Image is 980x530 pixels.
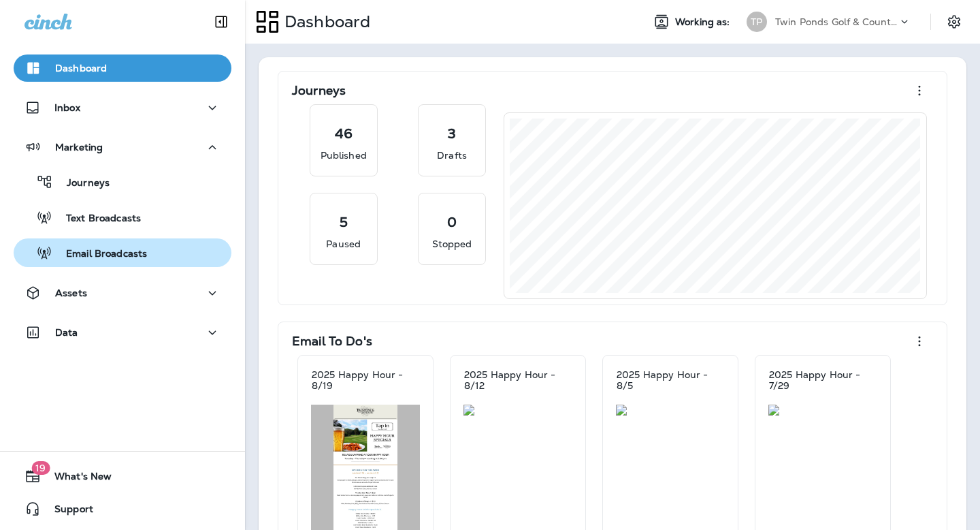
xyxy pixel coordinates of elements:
[463,405,572,416] img: e4c21e34-d00e-4240-8f22-3340ce196cfb.jpg
[335,127,353,140] p: 46
[292,84,346,97] p: Journeys
[41,471,112,487] span: What's New
[292,334,372,348] p: Email To Do's
[747,12,767,32] div: TP
[14,319,231,346] button: Data
[437,149,467,162] p: Drafts
[675,16,733,28] span: Working as:
[55,63,107,74] p: Dashboard
[447,215,457,229] p: 0
[14,495,231,523] button: Support
[14,168,231,196] button: Journeys
[448,127,456,140] p: 3
[312,369,419,391] p: 2025 Happy Hour - 8/19
[14,463,231,490] button: 19What's New
[769,369,877,391] p: 2025 Happy Hour - 7/29
[53,177,110,190] p: Journeys
[775,16,898,27] p: Twin Ponds Golf & Country Club
[279,12,370,32] p: Dashboard
[202,8,240,35] button: Collapse Sidebar
[14,54,231,82] button: Dashboard
[41,503,93,520] span: Support
[616,405,725,416] img: c992cdfa-1b24-4622-92c3-a9f43cc1afd8.jpg
[14,238,231,267] button: Email Broadcasts
[14,279,231,307] button: Assets
[340,215,348,229] p: 5
[52,213,141,225] p: Text Broadcasts
[14,94,231,121] button: Inbox
[768,405,877,416] img: ed923ff5-550d-4276-977a-4a7f393f99a3.jpg
[31,461,50,475] span: 19
[54,102,80,113] p: Inbox
[55,287,87,298] p: Assets
[14,203,231,232] button: Text Broadcasts
[432,237,472,251] p: Stopped
[942,10,966,34] button: Settings
[617,369,724,391] p: 2025 Happy Hour - 8/5
[14,134,231,161] button: Marketing
[52,248,147,261] p: Email Broadcasts
[326,237,361,251] p: Paused
[55,327,78,338] p: Data
[55,142,103,153] p: Marketing
[321,149,367,162] p: Published
[464,369,572,391] p: 2025 Happy Hour - 8/12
